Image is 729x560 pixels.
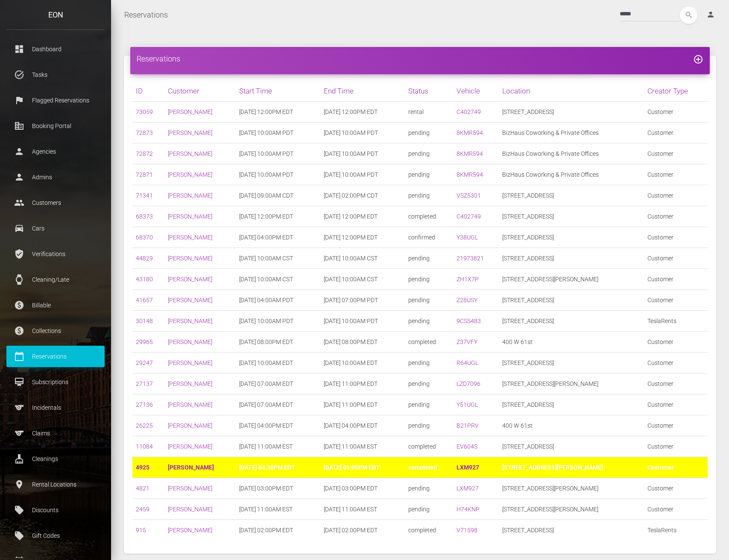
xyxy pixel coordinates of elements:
[320,499,405,520] td: [DATE] 11:00AM EST
[405,185,453,206] td: pending
[320,457,405,478] td: [DATE] 05:00PM EDT
[457,485,479,492] a: LXM927
[320,311,405,332] td: [DATE] 10:00AM PDT
[236,227,320,248] td: [DATE] 04:00PM EDT
[6,141,105,162] a: person Agencies
[320,436,405,457] td: [DATE] 11:00AM EST
[6,38,105,60] a: dashboard Dashboard
[499,478,644,499] td: [STREET_ADDRESS][PERSON_NAME]
[6,243,105,265] a: verified_user Verifications
[236,499,320,520] td: [DATE] 11:00AM EST
[6,371,105,393] a: card_membership Subscriptions
[136,443,153,450] a: 11084
[499,227,644,248] td: [STREET_ADDRESS]
[13,324,98,337] p: Collections
[13,222,98,235] p: Cars
[405,206,453,227] td: completed
[236,164,320,185] td: [DATE] 10:00AM PDT
[644,164,708,185] td: Customer
[136,380,153,387] a: 27137
[499,81,644,102] th: Location
[6,64,105,85] a: task_alt Tasks
[320,248,405,269] td: [DATE] 10:00AM CST
[236,269,320,290] td: [DATE] 10:00AM CST
[499,122,644,143] td: BizHaus Coworking & Private Offices
[136,422,153,429] a: 26225
[405,143,453,164] td: pending
[320,122,405,143] td: [DATE] 10:00AM PDT
[6,192,105,213] a: people Customers
[499,499,644,520] td: [STREET_ADDRESS][PERSON_NAME]
[457,297,477,303] a: Z28USY
[13,452,98,465] p: Cleanings
[236,206,320,227] td: [DATE] 12:00PM EDT
[320,373,405,394] td: [DATE] 11:00PM EDT
[457,276,479,283] a: ZH1X7P
[168,338,212,345] a: [PERSON_NAME]
[124,4,168,26] a: Reservations
[405,102,453,122] td: rental
[168,108,212,115] a: [PERSON_NAME]
[320,206,405,227] td: [DATE] 12:00PM EDT
[13,120,98,132] p: Booking Portal
[320,478,405,499] td: [DATE] 03:00PM EDT
[499,394,644,415] td: [STREET_ADDRESS]
[405,122,453,143] td: pending
[644,227,708,248] td: Customer
[13,171,98,184] p: Admins
[136,192,153,199] a: 71341
[320,227,405,248] td: [DATE] 12:00PM EDT
[499,373,644,394] td: [STREET_ADDRESS][PERSON_NAME]
[499,206,644,227] td: [STREET_ADDRESS]
[405,499,453,520] td: pending
[644,436,708,457] td: Customer
[136,171,153,178] a: 72871
[405,353,453,373] td: pending
[132,81,164,102] th: ID
[693,54,703,63] a: add_circle_outline
[13,145,98,158] p: Agencies
[644,185,708,206] td: Customer
[693,54,703,64] i: add_circle_outline
[644,122,708,143] td: Customer
[457,255,484,262] a: 21973821
[644,332,708,353] td: Customer
[644,102,708,122] td: Customer
[236,457,320,478] td: [DATE] 04:30PM EDT
[405,478,453,499] td: pending
[6,423,105,444] a: sports Claims
[644,248,708,269] td: Customer
[6,295,105,316] a: paid Billable
[13,427,98,440] p: Claims
[644,373,708,394] td: Customer
[453,81,499,102] th: Vehicle
[168,318,212,324] a: [PERSON_NAME]
[236,185,320,206] td: [DATE] 09:00AM CDT
[136,318,153,324] a: 30148
[644,478,708,499] td: Customer
[700,6,723,23] a: person
[457,443,477,450] a: EV604S
[499,436,644,457] td: [STREET_ADDRESS]
[644,206,708,227] td: Customer
[457,318,481,324] a: 9CSS483
[168,380,212,387] a: [PERSON_NAME]
[168,213,212,220] a: [PERSON_NAME]
[6,269,105,290] a: watch Cleaning/Late
[405,227,453,248] td: confirmed
[644,394,708,415] td: Customer
[499,520,644,541] td: [STREET_ADDRESS]
[168,192,212,199] a: [PERSON_NAME]
[13,376,98,388] p: Subscriptions
[6,115,105,137] a: corporate_fare Booking Portal
[168,297,212,303] a: [PERSON_NAME]
[457,338,477,345] a: Z37VFY
[236,102,320,122] td: [DATE] 12:00PM EDT
[236,143,320,164] td: [DATE] 10:00AM PDT
[136,213,153,220] a: 68373
[457,192,481,199] a: VSZ5301
[13,43,98,55] p: Dashboard
[136,150,153,157] a: 72872
[405,394,453,415] td: pending
[644,457,708,478] td: Customer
